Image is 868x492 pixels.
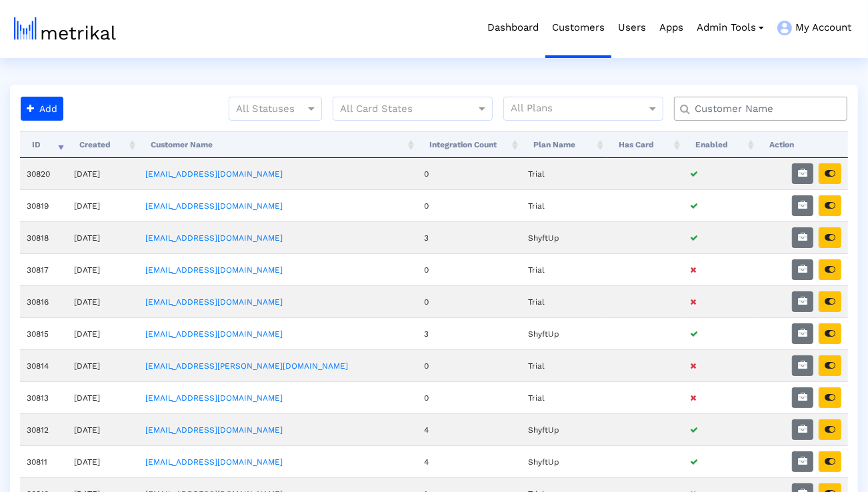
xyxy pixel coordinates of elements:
[685,102,842,116] input: Customer Name
[417,381,521,413] td: 0
[67,317,139,349] td: [DATE]
[139,131,417,158] th: Customer Name: activate to sort column ascending
[67,221,139,253] td: [DATE]
[511,101,649,118] input: All Plans
[521,221,607,253] td: ShyftUp
[521,317,607,349] td: ShyftUp
[67,349,139,381] td: [DATE]
[417,413,521,445] td: 4
[20,131,67,158] th: ID: activate to sort column ascending
[521,131,607,158] th: Plan Name: activate to sort column ascending
[145,393,283,403] a: [EMAIL_ADDRESS][DOMAIN_NAME]
[67,131,139,158] th: Created: activate to sort column ascending
[145,329,283,339] a: [EMAIL_ADDRESS][DOMAIN_NAME]
[521,381,607,413] td: Trial
[417,349,521,381] td: 0
[521,413,607,445] td: ShyftUp
[417,445,521,477] td: 4
[417,253,521,285] td: 0
[683,131,757,158] th: Enabled: activate to sort column ascending
[20,285,67,317] td: 30816
[20,253,67,285] td: 30817
[145,297,283,307] a: [EMAIL_ADDRESS][DOMAIN_NAME]
[417,285,521,317] td: 0
[145,265,283,275] a: [EMAIL_ADDRESS][DOMAIN_NAME]
[20,413,67,445] td: 30812
[521,285,607,317] td: Trial
[145,233,283,243] a: [EMAIL_ADDRESS][DOMAIN_NAME]
[145,201,283,211] a: [EMAIL_ADDRESS][DOMAIN_NAME]
[521,189,607,221] td: Trial
[521,253,607,285] td: Trial
[67,285,139,317] td: [DATE]
[20,381,67,413] td: 30813
[20,158,67,189] td: 30820
[521,158,607,189] td: Trial
[67,445,139,477] td: [DATE]
[20,349,67,381] td: 30814
[417,317,521,349] td: 3
[417,189,521,221] td: 0
[21,97,63,121] button: Add
[67,413,139,445] td: [DATE]
[417,221,521,253] td: 3
[607,131,683,158] th: Has Card: activate to sort column ascending
[67,189,139,221] td: [DATE]
[67,253,139,285] td: [DATE]
[20,317,67,349] td: 30815
[145,169,283,179] a: [EMAIL_ADDRESS][DOMAIN_NAME]
[417,131,521,158] th: Integration Count: activate to sort column ascending
[145,457,283,467] a: [EMAIL_ADDRESS][DOMAIN_NAME]
[20,445,67,477] td: 30811
[67,381,139,413] td: [DATE]
[417,158,521,189] td: 0
[757,131,848,158] th: Action
[521,445,607,477] td: ShyftUp
[20,221,67,253] td: 30818
[777,21,792,35] img: my-account-menu-icon.png
[145,425,283,435] a: [EMAIL_ADDRESS][DOMAIN_NAME]
[521,349,607,381] td: Trial
[340,101,461,118] input: All Card States
[145,361,348,371] a: [EMAIL_ADDRESS][PERSON_NAME][DOMAIN_NAME]
[67,158,139,189] td: [DATE]
[20,189,67,221] td: 30819
[14,17,116,40] img: metrical-logo-light.png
